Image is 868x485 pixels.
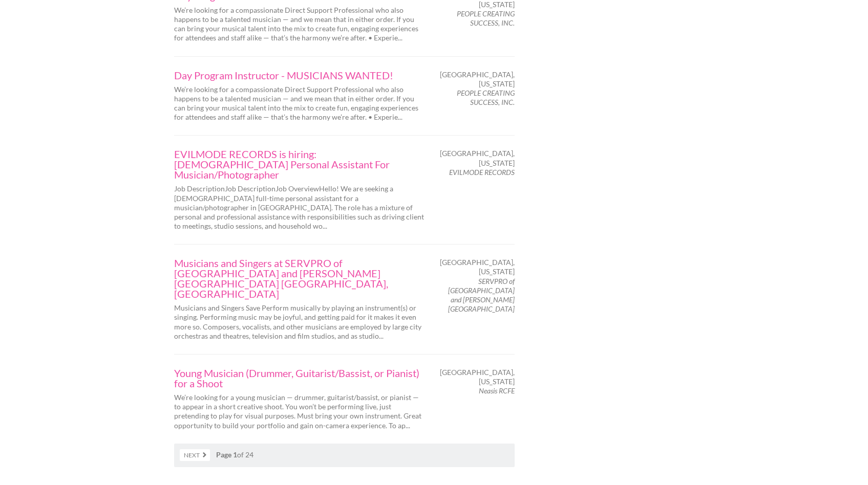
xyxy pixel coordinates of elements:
em: PEOPLE CREATING SUCCESS, INC. [457,9,515,27]
p: Job DescriptionJob DescriptionJob OverviewHello! We are seeking a [DEMOGRAPHIC_DATA] full-time pe... [174,184,425,231]
span: [GEOGRAPHIC_DATA], [US_STATE] [440,149,515,167]
a: Day Program Instructor - MUSICIANS WANTED! [174,70,425,80]
a: Musicians and Singers at SERVPRO of [GEOGRAPHIC_DATA] and [PERSON_NAME][GEOGRAPHIC_DATA] [GEOGRAP... [174,258,425,299]
em: Neasis RCFE [479,386,515,395]
p: We’re looking for a compassionate Direct Support Professional who also happens to be a talented m... [174,85,425,122]
em: PEOPLE CREATING SUCCESS, INC. [457,89,515,106]
p: We’re looking for a young musician — drummer, guitarist/bassist, or pianist — to appear in a shor... [174,393,425,430]
a: EVILMODE RECORDS is hiring: [DEMOGRAPHIC_DATA] Personal Assistant For Musician/Photographer [174,149,425,180]
span: [GEOGRAPHIC_DATA], [US_STATE] [440,258,515,276]
span: [GEOGRAPHIC_DATA], [US_STATE] [440,70,515,89]
p: We’re looking for a compassionate Direct Support Professional who also happens to be a talented m... [174,6,425,43]
nav: of 24 [174,444,515,467]
strong: Page 1 [216,450,237,459]
em: SERVPRO of [GEOGRAPHIC_DATA] and [PERSON_NAME][GEOGRAPHIC_DATA] [448,277,515,314]
a: Young Musician (Drummer, Guitarist/Bassist, or Pianist) for a Shoot [174,368,425,388]
em: EVILMODE RECORDS [449,168,515,177]
a: Next [180,449,210,461]
p: Musicians and Singers Save Perform musically by playing an instrument(s) or singing. Performing m... [174,303,425,341]
span: [GEOGRAPHIC_DATA], [US_STATE] [440,368,515,386]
